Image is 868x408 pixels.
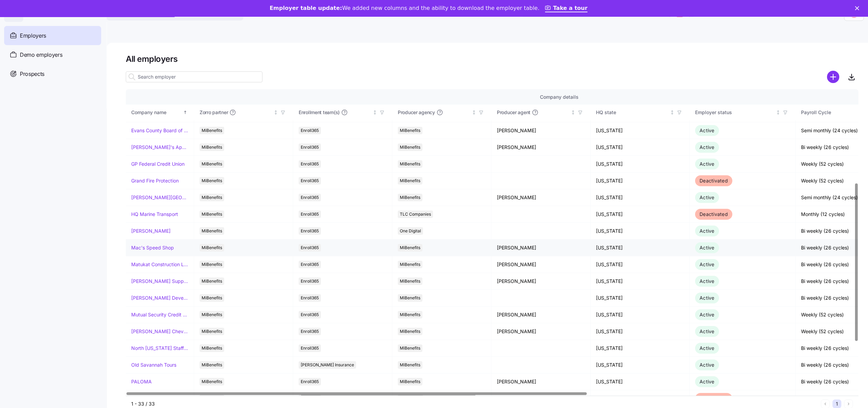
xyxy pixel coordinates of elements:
span: Active [700,144,715,150]
td: [PERSON_NAME] [491,189,591,206]
span: Active [700,345,715,351]
td: [US_STATE] [591,256,690,273]
span: Active [700,127,715,133]
div: Employer status [695,109,774,116]
span: MiBenefits [400,177,420,185]
td: [PERSON_NAME] [491,139,591,156]
span: Enroll365 [301,344,319,352]
span: MiBenefits [202,227,222,235]
span: Active [700,245,715,250]
td: [PERSON_NAME] [491,373,591,390]
span: Enroll365 [301,378,319,385]
span: MiBenefits [400,160,420,168]
div: Not sorted [571,110,575,115]
th: Enrollment team(s)Not sorted [293,105,392,120]
a: [PERSON_NAME] Supply Company [131,278,188,285]
span: One Digital [400,227,421,235]
span: TLC Companies [400,210,431,218]
div: Not sorted [273,110,278,115]
span: Enroll365 [301,311,319,318]
span: MiBenefits [202,144,222,151]
a: [PERSON_NAME] Chevrolet [131,328,188,335]
td: [US_STATE] [591,323,690,340]
span: Producer agency [398,109,435,116]
span: MiBenefits [400,361,420,369]
td: [US_STATE] [591,223,690,240]
span: Active [700,194,715,200]
div: Not sorted [372,110,377,115]
td: [PERSON_NAME] [491,273,591,290]
span: Enroll365 [301,244,319,251]
td: [US_STATE] [591,373,690,390]
span: MiBenefits [202,261,222,268]
span: MiBenefits [202,160,222,168]
td: [US_STATE] [591,206,690,223]
a: Old Savannah Tours [131,362,176,368]
div: Not sorted [670,110,675,115]
a: [PERSON_NAME] [131,228,171,234]
span: Enroll365 [301,127,319,134]
div: We added new columns and the ability to download the employer table. [270,5,540,12]
td: [US_STATE] [591,189,690,206]
span: MiBenefits [202,177,222,185]
span: MiBenefits [400,344,420,352]
span: MiBenefits [400,194,420,201]
a: HQ Marine Transport [131,211,178,218]
a: Mutual Security Credit Union [131,311,188,318]
td: [US_STATE] [591,139,690,156]
div: Company name [131,109,182,116]
span: Active [700,362,715,368]
span: Active [700,228,715,234]
a: PALOMA [131,378,152,385]
th: Producer agencyNot sorted [392,105,491,120]
a: Grand Fire Protection [131,177,179,184]
div: Sorted ascending [183,110,188,115]
div: Not sorted [776,110,781,115]
a: Pisces Healthcare Solutions [131,395,188,402]
span: MiBenefits [202,311,222,318]
span: Producer agent [497,109,530,116]
span: MiBenefits [400,277,420,285]
td: [PERSON_NAME] [491,256,591,273]
a: Employers [4,26,101,45]
span: Enroll365 [301,328,319,335]
span: Active [700,261,715,267]
span: MiBenefits [202,294,222,302]
div: 1 - 33 / 33 [131,400,818,407]
td: [US_STATE] [591,340,690,357]
span: [PERSON_NAME] Insurance [301,361,354,369]
td: [US_STATE] [591,290,690,307]
a: North [US_STATE] Staffing [131,345,188,352]
td: [US_STATE] [591,240,690,256]
td: [PERSON_NAME] [491,122,591,139]
span: MiBenefits [202,127,222,134]
th: HQ stateNot sorted [591,105,690,120]
th: Zorro partnerNot sorted [194,105,293,120]
a: [PERSON_NAME][GEOGRAPHIC_DATA][DEMOGRAPHIC_DATA] [131,194,188,201]
span: Enroll365 [301,227,319,235]
td: [US_STATE] [591,122,690,139]
span: Prospects [20,70,44,78]
span: Zorro partner [200,109,228,116]
span: MiBenefits [400,144,420,151]
span: Enroll365 [301,261,319,268]
span: MiBenefits [202,194,222,201]
input: Search employer [126,71,262,82]
span: MiBenefits [400,261,420,268]
span: Active [700,295,715,301]
span: Active [700,161,715,167]
span: Enroll365 [301,294,319,302]
th: Producer agentNot sorted [491,105,591,120]
span: MiBenefits [400,311,420,318]
span: MiBenefits [202,210,222,218]
td: [US_STATE] [591,357,690,373]
td: [US_STATE] [591,307,690,323]
span: MiBenefits [202,361,222,369]
div: Not sorted [472,110,476,115]
span: Deactivated [700,211,728,217]
th: Employer statusNot sorted [690,105,796,120]
span: Active [700,278,715,284]
a: Matukat Construction LLC [131,261,188,268]
a: GP Federal Credit Union [131,161,185,167]
span: Employers [20,31,46,40]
